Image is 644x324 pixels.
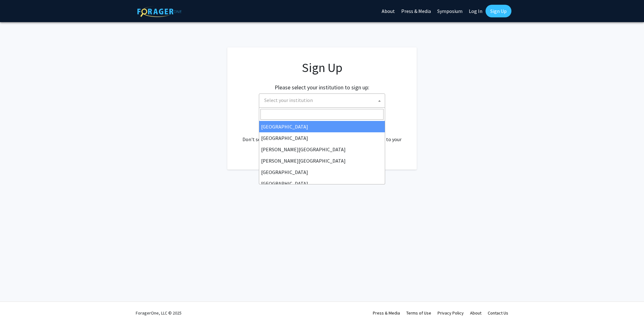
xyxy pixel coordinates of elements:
[275,84,369,91] h2: Please select your institution to sign up:
[262,94,385,107] span: Select your institution
[137,6,182,17] img: ForagerOne Logo
[259,132,385,144] li: [GEOGRAPHIC_DATA]
[240,60,404,75] h1: Sign Up
[259,121,385,132] li: [GEOGRAPHIC_DATA]
[240,120,404,151] div: Already have an account? . Don't see your institution? about bringing ForagerOne to your institut...
[259,166,385,178] li: [GEOGRAPHIC_DATA]
[259,178,385,189] li: [GEOGRAPHIC_DATA]
[486,5,511,17] a: Sign Up
[438,310,464,316] a: Privacy Policy
[259,93,385,108] span: Select your institution
[264,97,313,103] span: Select your institution
[259,144,385,155] li: [PERSON_NAME][GEOGRAPHIC_DATA]
[260,109,384,120] input: Search
[470,310,481,316] a: About
[259,155,385,166] li: [PERSON_NAME][GEOGRAPHIC_DATA]
[5,296,27,319] iframe: Chat
[406,310,431,316] a: Terms of Use
[136,302,182,324] div: ForagerOne, LLC © 2025
[488,310,508,316] a: Contact Us
[373,310,400,316] a: Press & Media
